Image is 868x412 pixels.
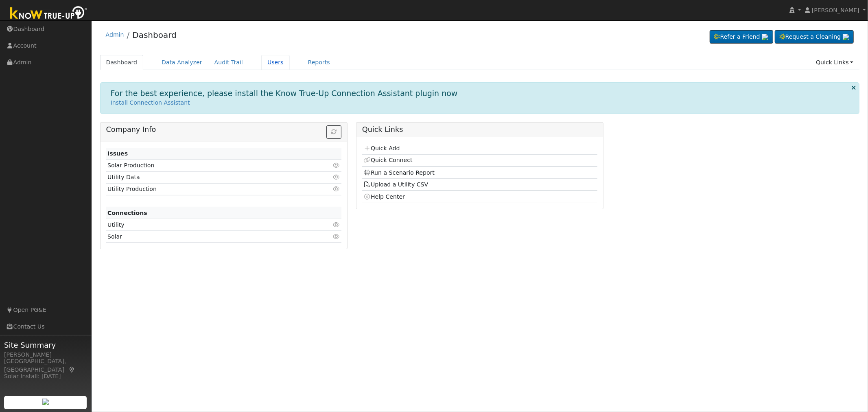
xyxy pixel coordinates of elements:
[333,162,340,168] i: Click to view
[363,145,400,151] a: Quick Add
[106,183,304,195] td: Utility Production
[106,31,124,38] a: Admin
[363,169,435,176] a: Run a Scenario Report
[4,372,87,381] div: Solar Install: [DATE]
[107,210,147,216] strong: Connections
[261,55,290,70] a: Users
[762,34,768,40] img: retrieve
[208,55,249,70] a: Audit Trail
[843,34,849,40] img: retrieve
[132,30,177,40] a: Dashboard
[333,174,340,180] i: Click to view
[333,234,340,239] i: Click to view
[106,231,304,243] td: Solar
[106,125,341,134] h5: Company Info
[100,55,144,70] a: Dashboard
[775,30,854,44] a: Request a Cleaning
[333,222,340,228] i: Click to view
[4,351,87,359] div: [PERSON_NAME]
[107,150,128,157] strong: Issues
[106,171,304,183] td: Utility Data
[106,160,304,171] td: Solar Production
[106,219,304,231] td: Utility
[111,89,458,98] h1: For the best experience, please install the Know True-Up Connection Assistant plugin now
[42,399,49,405] img: retrieve
[4,357,87,374] div: [GEOGRAPHIC_DATA], [GEOGRAPHIC_DATA]
[363,157,412,163] a: Quick Connect
[363,193,405,200] a: Help Center
[812,7,859,13] span: [PERSON_NAME]
[363,181,428,188] a: Upload a Utility CSV
[4,340,87,351] span: Site Summary
[810,55,859,70] a: Quick Links
[6,4,92,23] img: Know True-Up
[333,186,340,192] i: Click to view
[710,30,773,44] a: Refer a Friend
[302,55,336,70] a: Reports
[111,99,190,106] a: Install Connection Assistant
[362,125,597,134] h5: Quick Links
[155,55,208,70] a: Data Analyzer
[68,366,76,373] a: Map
